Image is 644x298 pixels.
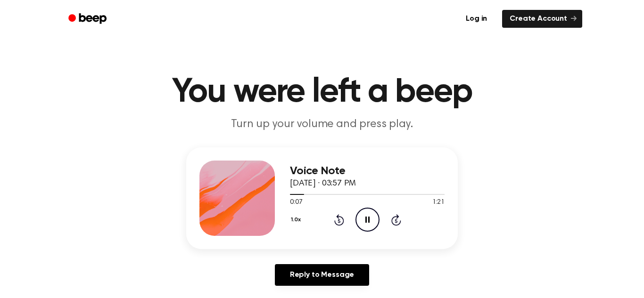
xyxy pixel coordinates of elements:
span: [DATE] · 03:57 PM [290,179,356,188]
a: Create Account [502,10,582,28]
button: 1.0x [290,212,304,228]
h3: Voice Note [290,165,445,177]
a: Reply to Message [275,264,369,286]
span: 1:21 [432,198,445,208]
p: Turn up your volume and press play. [141,117,503,132]
span: 0:07 [290,198,302,208]
a: Beep [62,10,115,28]
a: Log in [456,8,496,30]
h1: You were left a beep [81,75,563,109]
